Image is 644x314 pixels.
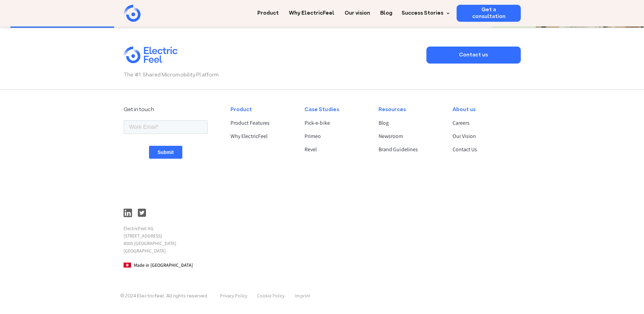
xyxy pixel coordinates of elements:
a: Privacy Policy [220,293,247,299]
p: Made in [GEOGRAPHIC_DATA] [124,261,208,269]
a: home [124,5,178,22]
a: Contact Us [453,145,515,154]
a: Product [257,5,279,17]
div: Success Stories [398,5,452,22]
a: Get a consultation [457,5,521,22]
a: Pick-e-bike [305,119,367,127]
div: About us [453,106,515,114]
a: Why ElectricFeel [289,5,334,17]
div: Success Stories [402,9,443,17]
a: Blog [380,5,392,17]
a: Primeo [305,132,367,140]
iframe: Chatbot [599,269,634,304]
a: Our vision [345,5,370,17]
div: Product [231,106,293,114]
a: Newsroom [379,132,441,140]
a: Brand Guidelines [379,145,441,154]
div: Get in touch [124,106,208,114]
p: ElectricFeel AG [STREET_ADDRESS] 8005 [GEOGRAPHIC_DATA] [GEOGRAPHIC_DATA] [124,225,208,255]
a: Revel [305,145,367,154]
a: Our Vision [453,132,515,140]
p: © 2024 Electricfeel. All rights reserved. [120,292,208,300]
a: Product Features [231,119,293,127]
p: The #1 Shared Micromobility Platform [124,71,420,79]
a: Imprint [295,293,310,299]
a: Careers [453,119,515,127]
a: Why ElectricFeel [231,132,293,140]
div: Case Studies [305,106,367,114]
iframe: Form 1 [124,119,208,200]
a: Cookie Policy [257,293,284,299]
div: Resources [379,106,441,114]
a: Blog [379,119,441,127]
a: Contact us [426,47,521,64]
